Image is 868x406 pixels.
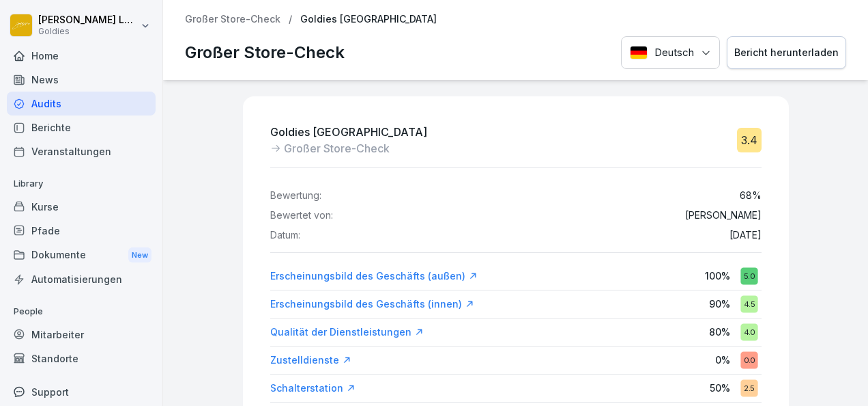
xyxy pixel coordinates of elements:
[270,190,321,202] p: Bewertung:
[38,14,138,26] p: [PERSON_NAME] Loska
[740,190,762,202] p: 68 %
[7,44,156,68] a: Home
[709,297,730,311] p: 90 %
[7,219,156,243] a: Pfade
[7,323,156,347] a: Mitarbeiter
[740,267,757,284] div: 5.0
[7,195,156,219] a: Kurse
[7,139,156,163] a: Veranstaltungen
[7,301,156,323] p: People
[630,46,648,59] img: Deutsch
[284,140,390,157] p: Großer Store-Check
[270,353,351,367] a: Zustelldienste
[270,124,427,140] p: Goldies [GEOGRAPHIC_DATA]
[270,325,424,339] a: Qualität der Dienstleistungen
[7,347,156,370] a: Standorte
[128,247,151,263] div: New
[300,14,437,25] p: Goldies [GEOGRAPHIC_DATA]
[7,116,156,139] a: Berichte
[621,36,720,70] button: Language
[705,269,730,283] p: 100 %
[740,379,757,396] div: 2.5
[7,92,156,116] a: Audits
[709,325,730,339] p: 80 %
[727,36,846,70] button: Bericht herunterladen
[734,45,839,60] div: Bericht herunterladen
[270,269,478,283] a: Erscheinungsbild des Geschäfts (außen)
[715,353,730,367] p: 0 %
[7,267,156,291] a: Automatisierungen
[38,27,138,36] p: Goldies
[270,381,356,395] a: Schalterstation
[740,351,757,368] div: 0.0
[7,68,156,92] a: News
[7,173,156,195] p: Library
[7,243,156,268] a: DokumenteNew
[740,323,757,340] div: 4.0
[729,230,762,241] p: [DATE]
[185,40,345,65] p: Großer Store-Check
[7,380,156,404] div: Support
[654,45,694,61] p: Deutsch
[289,14,292,25] p: /
[7,243,156,268] div: Dokumente
[270,297,474,311] a: Erscheinungsbild des Geschäfts (innen)
[270,230,300,241] p: Datum:
[740,295,757,312] div: 4.5
[685,210,762,221] p: [PERSON_NAME]
[737,128,762,152] div: 3.4
[270,210,333,221] p: Bewertet von:
[185,14,280,25] a: Großer Store-Check
[710,381,730,395] p: 50 %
